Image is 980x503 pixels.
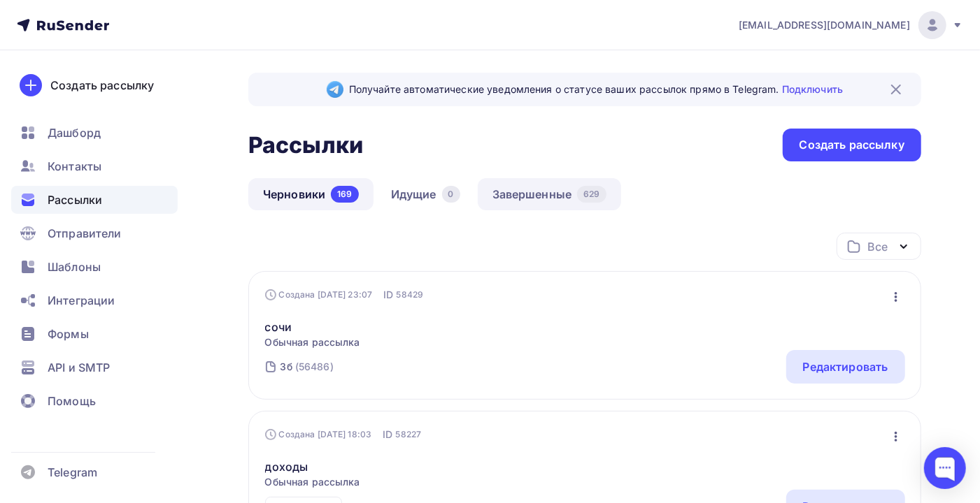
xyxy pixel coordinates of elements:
[295,360,334,374] div: (56486)
[279,356,335,378] a: 3б (56486)
[48,191,102,208] span: Рассылки
[48,258,101,275] span: Шаблоны
[11,152,178,180] a: Контакты
[248,131,363,159] h2: Рассылки
[739,11,963,39] a: [EMAIL_ADDRESS][DOMAIN_NAME]
[349,82,843,96] span: Получайте автоматические уведомления о статусе ваших рассылок прямо в Telegram.
[327,81,343,98] img: Telegram
[442,186,460,203] div: 0
[48,225,122,242] span: Отправители
[248,178,374,210] a: Черновики169
[11,219,178,247] a: Отправители
[265,335,360,349] span: Обычная рассылка
[397,288,424,302] span: 58429
[739,18,910,32] span: [EMAIL_ADDRESS][DOMAIN_NAME]
[837,233,921,260] button: Все
[48,292,115,309] span: Интеграции
[265,458,360,475] a: доходы
[803,358,888,375] div: Редактировать
[11,253,178,281] a: Шаблоны
[11,119,178,147] a: Дашборд
[331,186,358,203] div: 169
[782,83,843,95] a: Подключить
[383,428,392,442] span: ID
[868,238,888,255] div: Все
[577,186,606,203] div: 629
[48,124,101,141] span: Дашборд
[383,288,393,302] span: ID
[50,77,154,94] div: Создать рассылку
[48,326,89,342] span: Формы
[396,428,422,442] span: 58227
[48,464,97,481] span: Telegram
[265,289,373,300] div: Создана [DATE] 23:07
[11,320,178,348] a: Формы
[48,393,96,409] span: Помощь
[265,475,360,489] span: Обычная рассылка
[800,137,904,153] div: Создать рассылку
[48,359,110,376] span: API и SMTP
[478,178,621,210] a: Завершенные629
[48,158,101,175] span: Контакты
[280,360,292,374] div: 3б
[265,429,372,440] div: Создана [DATE] 18:03
[265,319,360,335] a: сочи
[11,186,178,214] a: Рассылки
[376,178,475,210] a: Идущие0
